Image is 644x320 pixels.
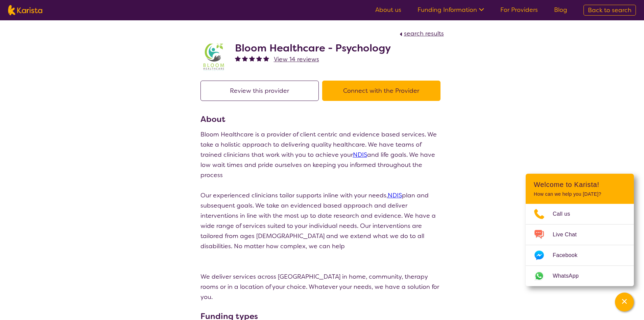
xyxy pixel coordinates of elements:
p: How can we help you [DATE]? [534,191,626,197]
img: fullstar [256,56,262,61]
a: search results [398,29,444,38]
img: klsknef2cimwwz0wtkey.jpg [200,44,228,71]
span: Facebook [553,250,586,260]
p: Our experienced clinicians tailor supports inline with your needs, plan and subsequent goals. We ... [200,190,444,251]
span: WhatsApp [553,271,587,281]
span: Call us [553,209,578,219]
button: Review this provider [200,81,319,101]
span: Back to search [588,6,631,14]
a: NDIS [353,151,367,159]
span: View 14 reviews [274,55,319,63]
img: fullstar [242,56,248,61]
h2: Bloom Healthcare - Psychology [235,42,391,54]
button: Connect with the Provider [322,81,440,101]
h3: About [200,113,444,125]
a: NDIS [388,191,402,199]
ul: Choose channel [526,204,634,286]
span: search results [404,29,444,38]
a: Connect with the Provider [322,87,444,95]
p: We deliver services across [GEOGRAPHIC_DATA] in home, community, therapy rooms or in a location o... [200,272,444,302]
a: For Providers [500,6,538,14]
p: Bloom Healthcare is a provider of client centric and evidence based services. We take a holistic ... [200,129,444,180]
img: fullstar [263,56,269,61]
img: fullstar [235,56,241,61]
h2: Welcome to Karista! [534,180,626,189]
a: View 14 reviews [274,54,319,64]
a: Back to search [583,5,636,16]
button: Channel Menu [615,293,634,312]
a: Funding Information [418,6,484,14]
span: Live Chat [553,230,585,240]
img: fullstar [249,56,255,61]
img: Karista logo [8,5,42,15]
a: Web link opens in a new tab. [526,266,634,286]
a: About us [375,6,401,14]
a: Blog [554,6,567,14]
a: Review this provider [200,87,322,95]
div: Channel Menu [526,174,634,286]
